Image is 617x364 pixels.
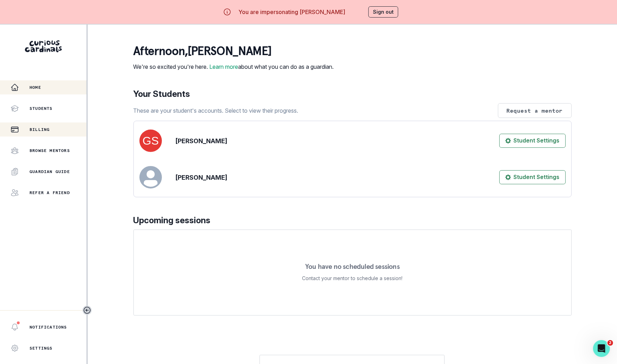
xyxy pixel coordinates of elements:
button: Request a mentor [498,103,572,118]
button: Student Settings [499,170,566,184]
p: Home [29,85,41,90]
p: Contact your mentor to schedule a session! [302,274,403,283]
p: Notifications [29,324,67,330]
p: Billing [29,127,50,132]
p: [PERSON_NAME] [176,136,228,146]
p: Refer a friend [29,190,70,196]
p: Students [29,106,53,111]
a: Learn more [210,63,238,70]
span: 2 [608,340,613,346]
p: Browse Mentors [29,148,70,153]
iframe: Intercom live chat [593,340,610,357]
img: svg [139,130,162,152]
svg: avatar [139,166,162,188]
button: Toggle sidebar [83,306,92,315]
button: Sign out [368,6,398,18]
p: You have no scheduled sessions [305,263,400,270]
p: Guardian Guide [29,169,70,174]
p: afternoon , [PERSON_NAME] [133,44,334,58]
p: Settings [29,345,53,351]
p: Your Students [133,88,572,100]
p: Upcoming sessions [133,214,572,227]
img: Curious Cardinals Logo [25,40,62,52]
button: Student Settings [499,134,566,148]
p: You are impersonating [PERSON_NAME] [238,8,345,16]
p: These are your student's accounts. Select to view their progress. [133,106,298,115]
p: We're so excited you're here. about what you can do as a guardian. [133,62,334,71]
p: [PERSON_NAME] [176,173,228,182]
